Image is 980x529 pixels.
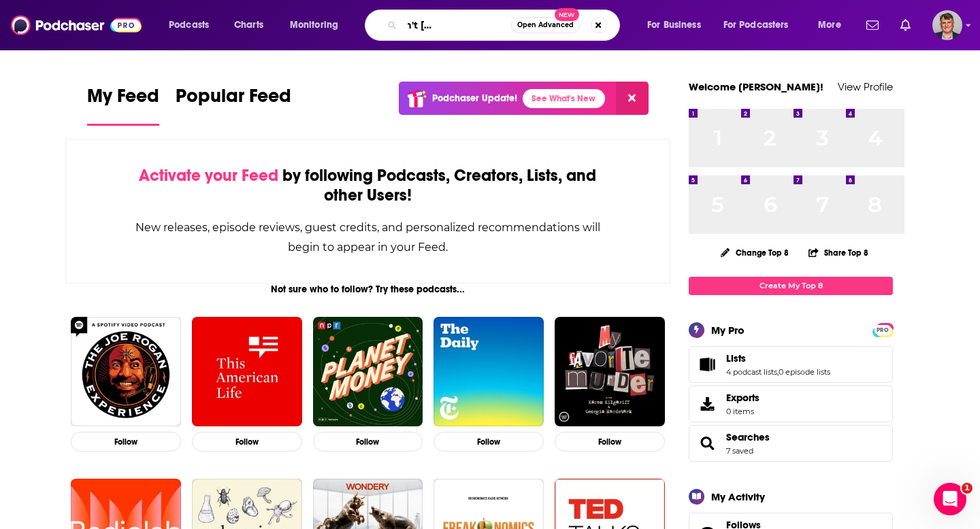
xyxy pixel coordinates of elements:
[726,367,777,377] a: 4 podcast lists
[225,14,272,36] a: Charts
[290,16,338,35] span: Monitoring
[715,14,808,36] button: open menu
[693,355,721,374] a: Lists
[934,483,966,515] iframe: Intercom live chat
[434,317,544,427] img: The Daily
[378,10,633,41] div: Search podcasts, credits, & more...
[176,84,291,126] a: Popular Feed
[176,84,291,116] span: Popular Feed
[71,432,181,451] button: Follow
[402,14,511,36] input: Search podcasts, credits, & more...
[313,432,423,451] button: Follow
[932,10,962,40] span: Logged in as AndyShane
[777,367,779,377] span: ,
[689,346,893,383] span: Lists
[11,12,142,38] img: Podchaser - Follow, Share and Rate Podcasts
[555,317,665,427] img: My Favorite Murder with Karen Kilgariff and Georgia Hardstark
[713,244,797,261] button: Change Top 8
[689,425,893,462] span: Searches
[169,16,209,35] span: Podcasts
[726,352,746,364] span: Lists
[555,432,665,451] button: Follow
[726,446,753,456] a: 7 saved
[689,277,893,295] a: Create My Top 8
[192,432,302,451] button: Follow
[726,392,759,404] span: Exports
[87,84,159,116] span: My Feed
[87,84,159,126] a: My Feed
[71,317,181,427] img: The Joe Rogan Experience
[693,394,721,413] span: Exports
[861,14,884,37] a: Show notifications dropdown
[280,14,356,36] button: open menu
[726,407,759,416] span: 0 items
[689,386,893,422] a: Exports
[726,431,770,443] a: Searches
[932,10,962,40] img: User Profile
[65,284,670,295] div: Not sure who to follow? Try these podcasts...
[723,16,789,35] span: For Podcasters
[638,14,718,36] button: open menu
[962,483,973,494] span: 1
[234,16,263,35] span: Charts
[523,89,605,108] a: See What's New
[779,367,830,377] a: 0 episode lists
[555,8,579,21] span: New
[134,166,602,205] div: by following Podcasts, Creators, Lists, and other Users!
[932,10,962,40] button: Show profile menu
[808,239,869,266] button: Share Top 8
[711,490,765,503] div: My Activity
[808,14,858,36] button: open menu
[313,317,423,427] img: Planet Money
[134,218,602,257] div: New releases, episode reviews, guest credits, and personalized recommendations will begin to appe...
[139,165,278,186] span: Activate your Feed
[711,324,745,337] div: My Pro
[818,16,841,35] span: More
[693,434,721,453] a: Searches
[434,432,544,451] button: Follow
[875,324,891,334] a: PRO
[511,17,580,33] button: Open AdvancedNew
[159,14,227,36] button: open menu
[895,14,916,37] a: Show notifications dropdown
[689,80,823,93] a: Welcome [PERSON_NAME]!
[192,317,302,427] img: This American Life
[875,325,891,335] span: PRO
[838,80,893,93] a: View Profile
[432,92,517,104] p: Podchaser Update!
[647,16,701,35] span: For Business
[726,352,830,364] a: Lists
[517,22,574,29] span: Open Advanced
